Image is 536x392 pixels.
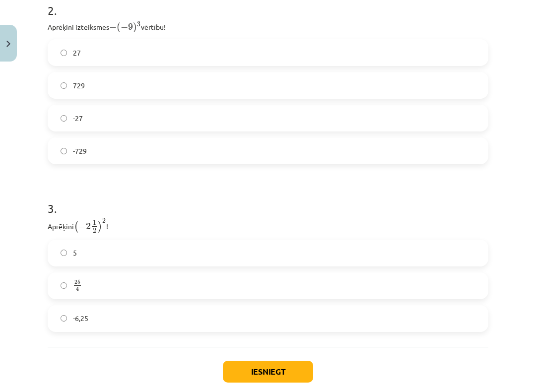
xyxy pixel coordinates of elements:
span: -6,25 [73,313,88,324]
span: ( [117,22,121,33]
input: -729 [61,148,67,154]
span: -27 [73,113,83,124]
input: 729 [61,82,67,89]
span: 2 [93,228,96,233]
span: − [78,223,86,230]
span: 729 [73,80,85,91]
span: ) [98,221,102,233]
span: 9 [128,23,133,30]
span: 25 [74,280,80,284]
span: ) [133,22,137,33]
span: ( [74,221,78,233]
input: -6,25 [61,315,67,322]
img: icon-close-lesson-0947bae3869378f0d4975bcd49f059093ad1ed9edebbc8119c70593378902aed.svg [6,41,10,47]
span: -729 [73,146,87,156]
p: Aprēķini ! [48,218,488,234]
span: 2 [102,218,106,223]
span: − [121,24,128,31]
span: 5 [73,248,77,258]
button: Iesniegt [223,361,313,383]
span: 4 [76,287,79,292]
input: 5 [61,250,67,256]
span: 3 [137,22,140,27]
input: 27 [61,50,67,56]
span: 1 [93,220,96,225]
h1: 3 . [48,184,488,215]
p: Aprēķini izteiksmes vērtību! [48,20,488,33]
span: 27 [73,48,81,58]
span: 2 [86,223,91,230]
span: − [109,24,117,31]
input: -27 [61,115,67,122]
